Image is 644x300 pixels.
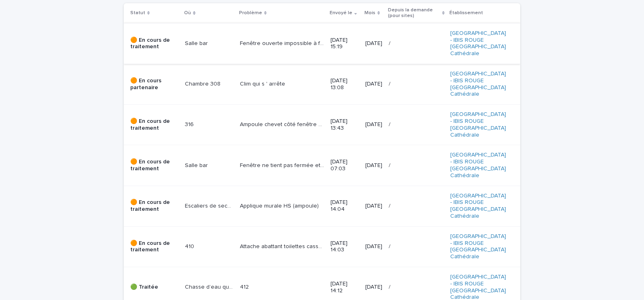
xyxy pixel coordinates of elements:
[389,282,392,291] p: /
[124,64,520,104] tr: 🟠 En cours partenaireChambre 308Chambre 308 Clim qui s ' arrêteClim qui s ' arrête [DATE] 13:08[D...
[450,233,507,260] a: [GEOGRAPHIC_DATA] - IBIS ROUGE [GEOGRAPHIC_DATA] Cathédrale
[365,243,382,250] p: [DATE]
[450,234,506,259] font: [GEOGRAPHIC_DATA] - IBIS ROUGE [GEOGRAPHIC_DATA] Cathédrale
[365,284,382,291] p: [DATE]
[450,30,506,56] font: [GEOGRAPHIC_DATA] - IBIS ROUGE [GEOGRAPHIC_DATA] Cathédrale
[330,159,358,172] p: [DATE] 07:03
[130,284,178,291] p: 🟢 Traitée
[124,23,520,64] tr: 🟠 En cours de traitementSalle barSalle bar Fenêtre ouverte impossible à fermer et store qui est t...
[330,118,358,132] p: [DATE] 13:43
[450,71,507,98] a: [GEOGRAPHIC_DATA] - IBIS ROUGE [GEOGRAPHIC_DATA] Cathédrale
[364,9,375,17] p: Mois
[240,282,250,291] p: 412
[130,118,178,132] p: 🟠 En cours de traitement
[240,79,287,88] p: Clim qui s ' arrête
[365,121,382,128] p: [DATE]
[130,199,178,213] p: 🟠 En cours de traitement
[389,161,392,169] p: /
[450,111,506,137] font: [GEOGRAPHIC_DATA] - IBIS ROUGE [GEOGRAPHIC_DATA] Cathédrale
[389,201,392,210] p: /
[450,274,506,300] font: [GEOGRAPHIC_DATA] - IBIS ROUGE [GEOGRAPHIC_DATA] Cathédrale
[130,37,178,51] p: 🟠 En cours de traitement
[185,79,222,88] p: Chambre 308
[185,201,235,210] p: Escaliers de secours du 3eme
[330,199,358,213] p: [DATE] 14:04
[240,120,326,128] p: Ampoule chevet côté fenêtre ne fonctionne plus mais elle fonctionne quand on l'a testé dans le cu...
[124,105,520,145] tr: 🟠 En cours de traitement316316 Ampoule chevet côté fenêtre ne fonctionne plus mais elle fonctionn...
[184,9,191,17] p: Où
[124,186,520,226] tr: 🟠 En cours de traitementEscaliers de secours du 3èmeEscaliers de secours du 3eme Applique murale ...
[330,9,352,17] p: Envoyé le
[240,39,326,47] p: Fenêtre ouverte impossible à fermer et store qui est tombé
[450,193,507,220] a: [GEOGRAPHIC_DATA] - IBIS ROUGE [GEOGRAPHIC_DATA] Cathédrale
[389,120,392,128] p: /
[130,240,178,254] p: 🟠 En cours de traitement
[449,9,483,17] p: Établissement
[389,79,392,88] p: /
[185,39,210,47] p: Salle bar
[185,161,210,169] p: Salle bar
[185,282,235,291] p: Chasse d'eau qui coule par intermittence
[365,81,382,88] p: [DATE]
[130,159,178,172] p: 🟠 En cours de traitement
[185,120,195,128] p: 316
[388,6,440,21] p: Depuis la demande (pour sites)
[330,37,358,51] p: [DATE] 15:19
[450,30,507,57] a: [GEOGRAPHIC_DATA] - IBIS ROUGE [GEOGRAPHIC_DATA] Cathédrale
[330,281,358,294] p: [DATE] 14:12
[330,240,358,254] p: [DATE] 14:03
[389,242,392,250] p: /
[365,162,382,169] p: [DATE]
[450,111,507,138] a: [GEOGRAPHIC_DATA] - IBIS ROUGE [GEOGRAPHIC_DATA] Cathédrale
[124,226,520,267] tr: 🟠 En cours de traitement410410 Attache abattant toilettes casséeAttache abattant toilettes cassée...
[365,203,382,210] p: [DATE]
[450,152,506,178] font: [GEOGRAPHIC_DATA] - IBIS ROUGE [GEOGRAPHIC_DATA] Cathédrale
[365,40,382,47] p: [DATE]
[240,201,320,210] p: Applique murale HS (ampoule)
[330,77,358,91] p: [DATE] 13:08
[185,242,196,250] p: 410
[124,145,520,186] tr: 🟠 En cours de traitementSalle barSalle bar Fenêtre ne tient pas fermée et rideau tombéFenêtre ne ...
[239,9,262,17] p: Problème
[130,77,178,91] p: 🟠 En cours partenaire
[389,39,392,47] p: /
[450,193,506,219] font: [GEOGRAPHIC_DATA] - IBIS ROUGE [GEOGRAPHIC_DATA] Cathédrale
[240,242,326,250] p: Attache abattant toilettes cassée
[130,9,145,17] p: Statut
[450,71,506,97] font: [GEOGRAPHIC_DATA] - IBIS ROUGE [GEOGRAPHIC_DATA] Cathédrale
[240,161,326,169] p: Fenêtre ne tient pas fermée et rideau tombé
[450,152,507,179] a: [GEOGRAPHIC_DATA] - IBIS ROUGE [GEOGRAPHIC_DATA] Cathédrale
